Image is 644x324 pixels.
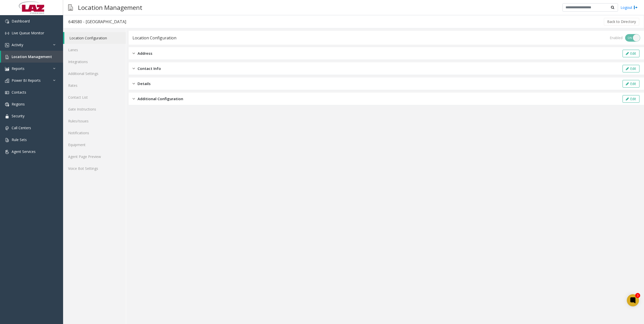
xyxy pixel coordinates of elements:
img: 'icon' [5,138,9,142]
img: 'icon' [5,79,9,83]
img: 'icon' [5,55,9,59]
a: Logout [621,5,638,10]
div: 3 [635,293,640,298]
img: 'icon' [5,114,9,118]
span: Location Management [12,54,52,59]
a: Location Management [1,51,63,63]
div: Enabled [610,35,623,40]
img: 'icon' [5,150,9,154]
img: closed [132,66,135,71]
img: logout [634,5,638,10]
div: 640580 - [GEOGRAPHIC_DATA] [68,18,126,25]
div: Location Configuration [132,35,176,41]
span: Live Queue Monitor [12,31,44,35]
a: Rules/Issues [63,115,126,127]
span: Power BI Reports [12,78,41,83]
button: Edit [623,65,639,72]
a: Agent Page Preview [63,151,126,163]
img: 'icon' [5,126,9,130]
img: closed [132,81,135,87]
img: pageIcon [68,1,73,14]
a: Location Configuration [64,32,126,44]
img: 'icon' [5,19,9,23]
span: Activity [12,42,23,47]
a: Additional Settings [63,68,126,79]
a: Voice Bot Settings [63,163,126,174]
span: Regions [12,102,25,106]
img: 'icon' [5,91,9,95]
span: Additional Configuration [138,96,183,102]
h3: Location Management [75,1,145,14]
a: Notifications [63,127,126,139]
img: 'icon' [5,43,9,47]
a: Contact List [63,91,126,103]
span: Contact Info [138,66,161,71]
span: Call Centers [12,125,31,130]
a: Integrations [63,56,126,68]
img: closed [132,50,135,56]
button: Edit [623,80,639,88]
img: 'icon' [5,67,9,71]
button: Edit [623,50,639,57]
a: Gate Instructions [63,103,126,115]
a: Equipment [63,139,126,151]
span: Details [138,81,151,87]
a: Rates [63,79,126,91]
span: Security [12,114,24,118]
span: Dashboard [12,19,30,23]
img: 'icon' [5,31,9,35]
img: 'icon' [5,102,9,106]
span: Address [138,50,152,56]
span: Contacts [12,90,26,95]
span: Agent Services [12,149,36,154]
button: Back to Directory [604,18,639,25]
span: Reports [12,66,24,71]
span: Rule Sets [12,137,27,142]
img: closed [132,96,135,102]
a: Lanes [63,44,126,56]
button: Edit [623,95,639,103]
